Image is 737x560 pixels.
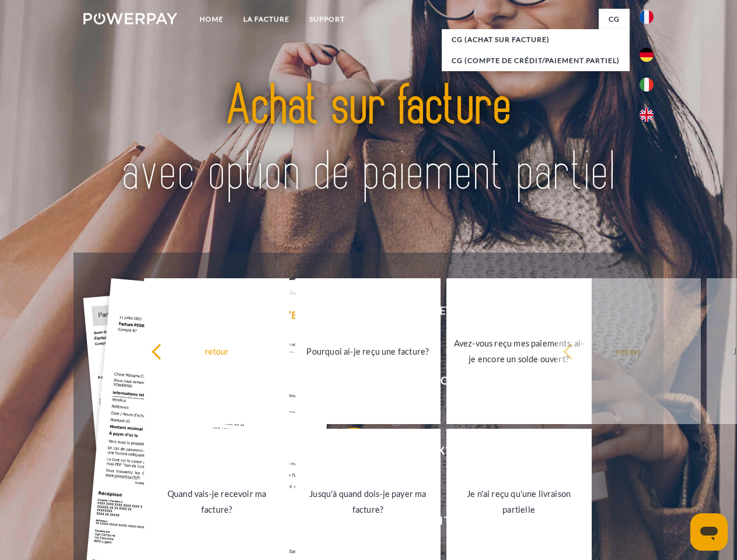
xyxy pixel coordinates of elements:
[190,9,233,30] a: Home
[640,48,654,62] img: de
[233,9,299,30] a: LA FACTURE
[83,13,177,24] img: logo-powerpay-white.svg
[442,29,630,50] a: CG (achat sur facture)
[690,513,728,551] iframe: Bouton de lancement de la fenêtre de messagerie
[111,56,626,223] img: title-powerpay_fr.svg
[302,486,434,517] div: Jusqu'à quand dois-je payer ma facture?
[453,486,585,517] div: Je n'ai reçu qu'une livraison partielle
[302,343,434,359] div: Pourquoi ai-je reçu une facture?
[299,9,355,30] a: Support
[446,278,592,424] a: Avez-vous reçu mes paiements, ai-je encore un solde ouvert?
[599,9,630,30] a: CG
[151,343,282,359] div: retour
[453,335,585,367] div: Avez-vous reçu mes paiements, ai-je encore un solde ouvert?
[640,10,654,24] img: fr
[563,343,694,359] div: retour
[442,50,630,71] a: CG (Compte de crédit/paiement partiel)
[151,486,282,517] div: Quand vais-je recevoir ma facture?
[640,108,654,122] img: en
[640,78,654,92] img: it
